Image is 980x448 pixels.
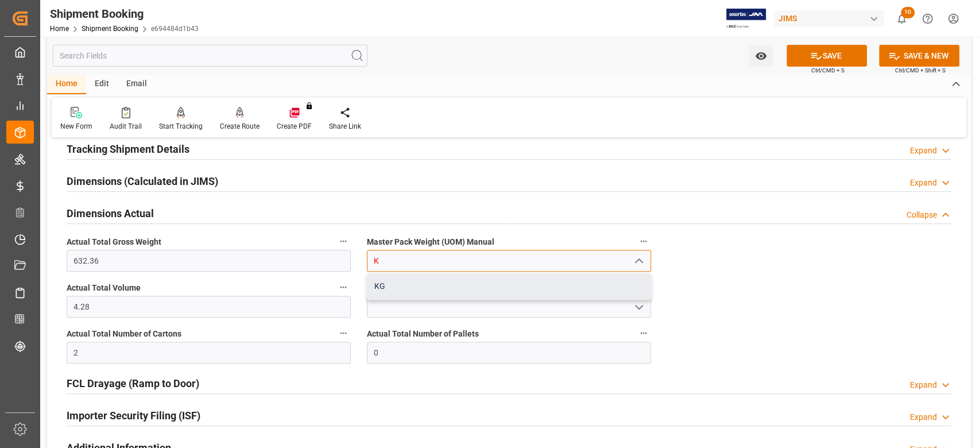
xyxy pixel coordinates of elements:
div: KG [367,273,650,299]
button: SAVE & NEW [879,45,959,67]
button: Actual Total Volume [336,280,351,295]
div: Expand [910,411,937,423]
div: Start Tracking [159,121,203,132]
span: 10 [901,7,915,18]
div: New Form [60,121,92,132]
button: Master Pack Weight (UOM) Manual [636,234,651,249]
div: Expand [910,177,937,189]
div: Expand [910,379,937,391]
div: Email [118,75,156,94]
span: Actual Total Number of Cartons [67,328,181,340]
span: Master Pack Weight (UOM) Manual [367,236,494,248]
div: Audit Trail [110,121,142,132]
h2: Tracking Shipment Details [67,141,189,157]
div: Expand [910,145,937,157]
span: Actual Total Number of Pallets [367,328,479,340]
div: Shipment Booking [50,5,199,22]
input: Search Fields [53,45,367,67]
button: open menu [749,45,773,67]
h2: Dimensions Actual [67,206,154,221]
button: Actual Total Number of Pallets [636,326,651,341]
div: JIMS [774,10,884,27]
div: Share Link [329,121,361,132]
button: SAVE [787,45,867,67]
button: close menu [629,252,646,270]
span: Actual Total Gross Weight [67,236,161,248]
h2: Importer Security Filing (ISF) [67,408,200,423]
button: Actual Total Number of Cartons [336,326,351,341]
div: Edit [86,75,118,94]
img: Exertis%20JAM%20-%20Email%20Logo.jpg_1722504956.jpg [726,9,766,29]
div: Create Route [220,121,259,132]
button: show 10 new notifications [889,6,915,32]
div: Collapse [907,209,937,221]
div: Home [47,75,86,94]
span: Ctrl/CMD + S [811,66,845,75]
button: JIMS [774,7,889,29]
h2: Dimensions (Calculated in JIMS) [67,173,218,189]
a: Shipment Booking [82,25,138,33]
span: Ctrl/CMD + Shift + S [895,66,946,75]
a: Home [50,25,69,33]
button: Help Center [915,6,940,32]
h2: FCL Drayage (Ramp to Door) [67,376,199,391]
button: Actual Total Gross Weight [336,234,351,249]
span: Actual Total Volume [67,282,141,294]
button: open menu [629,298,646,316]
